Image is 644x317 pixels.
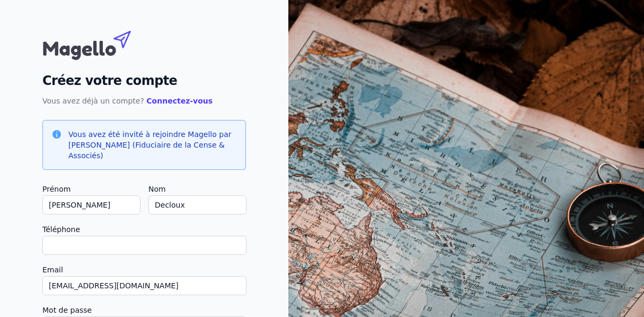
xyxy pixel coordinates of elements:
[42,263,246,276] label: Email
[42,223,246,236] label: Téléphone
[42,25,154,63] img: Magello
[42,183,140,195] label: Prénom
[68,129,237,161] h3: Vous avez été invité à rejoindre Magello par [PERSON_NAME] (Fiduciaire de la Cense & Associés)
[148,183,246,195] label: Nom
[42,95,246,107] p: Vous avez déjà un compte?
[146,97,213,105] a: Connectez-vous
[42,71,246,90] h2: Créez votre compte
[42,304,246,316] label: Mot de passe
